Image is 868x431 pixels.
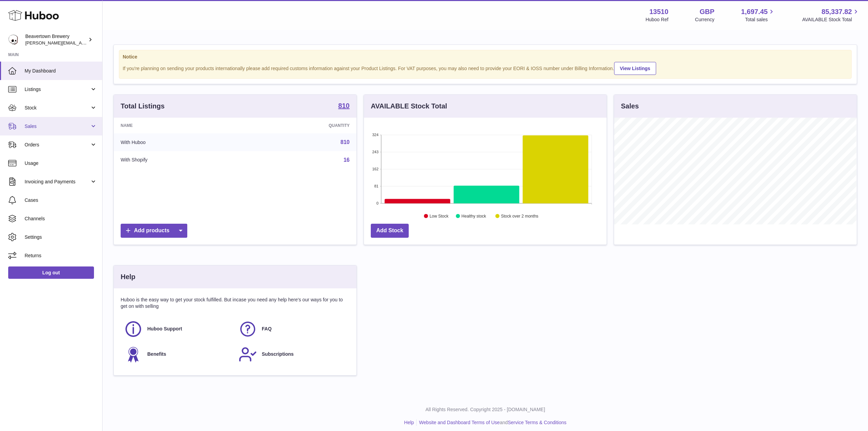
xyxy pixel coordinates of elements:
img: Matthew.McCormack@beavertownbrewery.co.uk [8,35,18,45]
span: 1,697.45 [741,7,768,16]
span: Huboo Support [147,326,182,332]
span: Subscriptions [262,351,294,357]
a: 16 [343,157,350,163]
text: Low Stock [430,214,449,219]
span: Returns [25,252,97,259]
span: Channels [25,215,97,222]
text: 81 [374,184,378,188]
td: With Huboo [114,133,245,151]
a: Subscriptions [239,345,346,364]
text: 324 [372,133,378,137]
h3: Sales [621,102,639,111]
a: Website and Dashboard Terms of Use [419,420,500,425]
span: Settings [25,234,97,240]
span: [PERSON_NAME][EMAIL_ADDRESS][PERSON_NAME][DOMAIN_NAME] [25,40,174,45]
a: View Listings [614,62,656,75]
span: Benefits [147,351,166,357]
a: FAQ [239,320,346,338]
span: Invoicing and Payments [25,179,90,185]
span: Total sales [745,16,775,23]
strong: 13510 [649,7,668,16]
p: Huboo is the easy way to get your stock fulfilled. But incase you need any help here's our ways f... [121,297,350,310]
a: Log out [8,266,94,279]
p: All Rights Reserved. Copyright 2025 - [DOMAIN_NAME] [108,406,863,413]
text: 162 [372,167,378,171]
span: Orders [25,142,90,148]
a: Service Terms & Conditions [508,420,567,425]
div: If you're planning on sending your products internationally please add required customs informati... [123,61,848,75]
text: Healthy stock [461,214,486,219]
span: FAQ [262,326,272,332]
a: 810 [338,102,350,110]
a: 85,337.82 AVAILABLE Stock Total [802,7,860,23]
div: Currency [695,16,715,23]
a: Benefits [124,345,232,364]
a: 810 [340,139,350,145]
a: 1,697.45 Total sales [741,7,776,23]
li: and [417,419,566,426]
text: Stock over 2 months [501,214,538,219]
h3: Help [121,272,135,282]
span: Sales [25,123,90,130]
div: Huboo Ref [646,16,668,23]
h3: AVAILABLE Stock Total [371,102,447,111]
strong: GBP [700,7,714,16]
span: My Dashboard [25,68,97,74]
a: Help [404,420,414,425]
th: Quantity [245,118,356,133]
a: Add products [121,224,187,238]
span: Stock [25,105,90,111]
span: AVAILABLE Stock Total [802,16,860,23]
td: With Shopify [114,151,245,169]
a: Add Stock [371,224,409,238]
div: Beavertown Brewery [25,33,87,46]
span: 85,337.82 [822,7,852,16]
span: Listings [25,86,90,93]
th: Name [114,118,245,133]
span: Usage [25,160,97,167]
h3: Total Listings [121,102,165,111]
strong: Notice [123,54,848,60]
strong: 810 [338,102,350,109]
text: 0 [376,201,378,205]
text: 243 [372,150,378,154]
span: Cases [25,197,97,204]
a: Huboo Support [124,320,232,338]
